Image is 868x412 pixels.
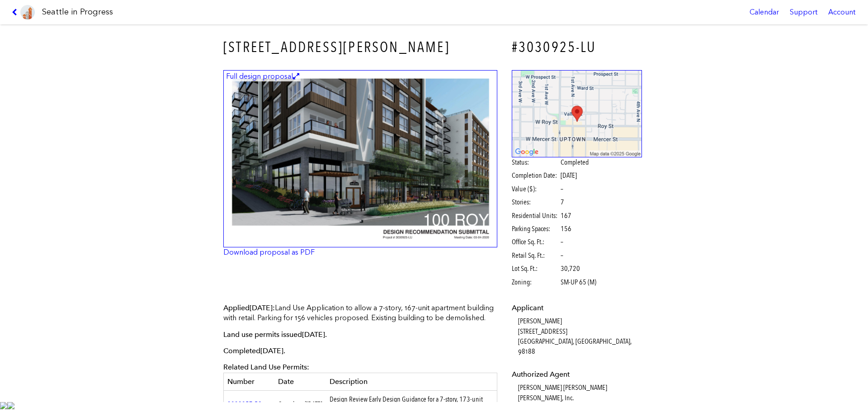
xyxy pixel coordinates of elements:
[260,346,283,355] span: [DATE]
[302,330,325,339] span: [DATE]
[42,6,113,18] h1: Seattle in Progress
[561,251,563,260] span: –
[561,237,563,247] span: –
[512,251,559,260] span: Retail Sq. Ft.:
[306,400,322,408] span: [DATE]
[223,330,497,340] p: Land use permits issued .
[512,184,559,194] span: Value ($):
[225,71,301,81] figcaption: Full design proposal
[512,303,642,313] dt: Applicant
[512,70,642,157] img: staticmap
[223,346,497,356] p: Completed .
[512,211,559,221] span: Residential Units:
[223,303,497,323] p: Land Use Application to allow a 7-story, 167-unit apartment building with retail. Parking for 156...
[250,303,273,312] span: [DATE]
[561,171,577,180] span: [DATE]
[518,316,642,357] dd: [PERSON_NAME] [STREET_ADDRESS] [GEOGRAPHIC_DATA], [GEOGRAPHIC_DATA], 98188
[512,264,559,274] span: Lot Sq. Ft.:
[274,373,326,390] th: Date
[227,400,262,408] a: 3032057-EG
[512,237,559,247] span: Office Sq. Ft.:
[223,70,497,248] a: Full design proposal
[561,197,564,207] span: 7
[20,5,35,19] img: favicon-96x96.png
[561,211,571,221] span: 167
[512,197,559,207] span: Stories:
[223,37,497,57] h3: [STREET_ADDRESS][PERSON_NAME]
[561,157,589,167] span: Completed
[561,277,596,287] span: SM-UP 65 (M)
[326,373,497,390] th: Description
[224,373,274,390] th: Number
[561,224,571,234] span: 156
[223,248,315,256] a: Download proposal as PDF
[223,70,497,248] img: 1.jpg
[223,363,309,371] span: Related Land Use Permits:
[512,369,642,379] dt: Authorized Agent
[512,224,559,234] span: Parking Spaces:
[561,264,580,274] span: 30,720
[512,170,559,180] span: Completion Date:
[561,184,563,194] span: –
[512,37,642,57] h4: #3030925-LU
[512,157,559,167] span: Status:
[512,277,559,287] span: Zoning:
[223,303,275,312] span: Applied :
